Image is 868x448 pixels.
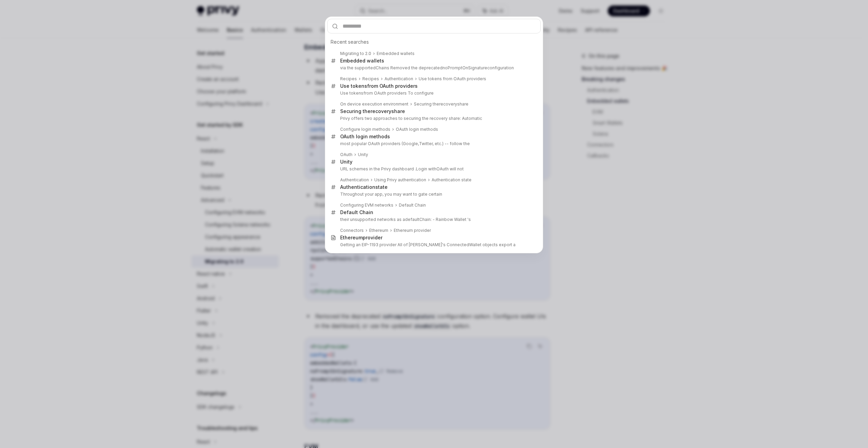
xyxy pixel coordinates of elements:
div: Unity [358,152,368,157]
div: Recipes [362,76,379,82]
div: Recipes [340,76,357,82]
div: Authentication state [432,177,472,183]
b: noPromptOnSignature [443,65,487,70]
b: recovery [371,108,391,114]
p: Getting an EIP-1193 provider All of [PERSON_NAME]'s ConnectedWallet objects export a [340,242,526,248]
p: their unsupported networks as a : - Rainbow Wallet 's [340,217,526,222]
div: Embedded wallets [340,58,384,64]
p: URL schemes in the Privy dashboard . OAuth will not [340,166,526,172]
p: from OAuth providers To configure [340,90,526,96]
div: Ethereum [340,235,382,241]
p: most popular OAuth providers (Google, , etc.) -- follow the [340,141,526,146]
div: Securing the share [340,108,405,114]
b: Use tokens [340,83,367,89]
p: via the supportedChains Removed the deprecated configuration [340,65,526,71]
b: Use tokens [340,90,363,96]
div: Using Privy authentication [374,177,426,183]
p: Privy offers two approaches to securing the recovery share: Automatic [340,116,526,121]
span: Recent searches [331,39,369,45]
div: state [340,184,388,190]
div: Ethereum [369,228,388,233]
div: Configure login methods [340,127,390,132]
div: Authentication [340,177,369,183]
b: recovery [439,101,457,107]
b: Twitter [419,141,433,146]
div: Migrating to 2.0 [340,51,371,56]
p: Throughout your app, you may want to gate certain [340,192,526,197]
div: Unity [340,159,352,165]
div: On device execution environment [340,101,408,107]
div: Default Chain [399,202,426,208]
div: Default Chain [340,209,373,215]
div: Connectors [340,228,364,233]
b: provider [363,235,382,240]
div: Use tokens from OAuth providers [419,76,486,82]
b: defaultChain [405,217,431,222]
div: OAuth login methods [340,134,390,140]
div: OAuth login methods [396,127,438,132]
div: Authentication [385,76,413,82]
div: Embedded wallets [377,51,415,56]
div: Configuring EVM networks [340,202,393,208]
div: from OAuth providers [340,83,418,89]
div: Ethereum provider [394,228,431,233]
div: Securing the share [414,101,468,107]
div: OAuth [340,152,352,157]
b: Authentication [340,184,375,190]
b: Login with [416,166,436,171]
